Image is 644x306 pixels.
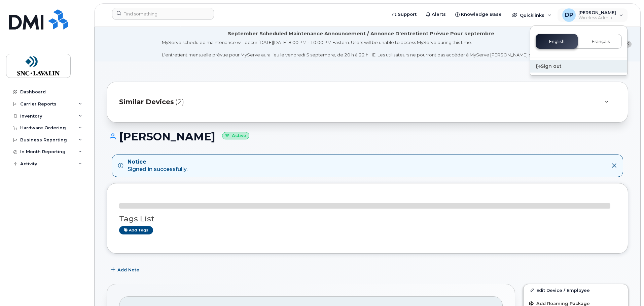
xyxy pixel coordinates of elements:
span: Add Note [117,267,139,273]
span: Français [592,39,610,44]
span: (2) [175,97,184,107]
a: Add tags [119,226,153,234]
a: Edit Device / Employee [524,284,628,296]
strong: Notice [128,158,187,166]
div: September Scheduled Maintenance Announcement / Annonce D'entretient Prévue Pour septembre [228,30,494,37]
div: MyServe scheduled maintenance will occur [DATE][DATE] 8:00 PM - 10:00 PM Eastern. Users will be u... [162,39,561,58]
h3: Tags List [119,215,616,223]
div: Signed in successfully. [128,158,187,174]
span: Similar Devices [119,97,174,107]
div: Sign out [530,60,627,73]
h1: [PERSON_NAME] [107,131,628,142]
small: Active [222,132,249,140]
button: Add Note [107,264,145,276]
